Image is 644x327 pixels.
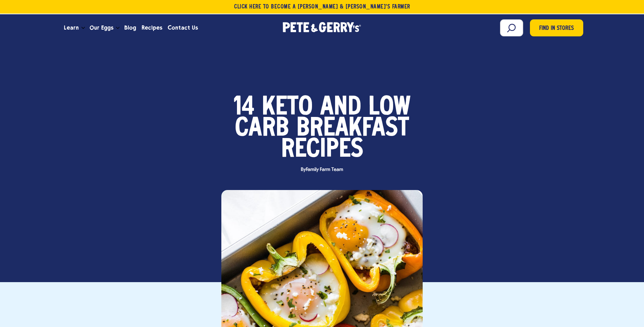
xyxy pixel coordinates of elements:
a: Our Eggs [87,19,116,37]
a: Blog [122,19,139,37]
span: Breakfast [296,118,409,139]
span: Our Eggs [90,23,113,32]
span: Carb [235,118,289,139]
span: Family Farm Team [306,167,343,172]
span: 14 [234,97,255,118]
button: Open the dropdown menu for Our Eggs [116,27,119,29]
span: Contact Us [168,23,198,32]
input: Search [500,19,523,36]
span: Recipes [281,139,363,160]
a: Learn [61,19,81,37]
a: Find in Stores [530,19,583,36]
button: Open the dropdown menu for Learn [81,27,85,29]
a: Recipes [139,19,165,37]
span: Keto [262,97,313,118]
span: Recipes [142,23,162,32]
span: By [297,167,346,172]
a: Contact Us [165,19,201,37]
span: and [320,97,361,118]
span: Blog [124,23,136,32]
span: Low [369,97,411,118]
span: Learn [64,23,79,32]
span: Find in Stores [539,24,574,33]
